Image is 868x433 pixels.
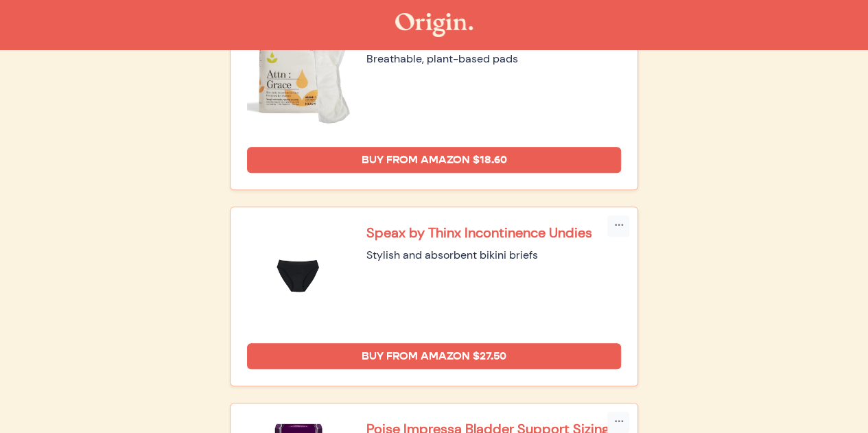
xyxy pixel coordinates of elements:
[247,147,622,173] a: Buy from Amazon $18.60
[247,343,622,369] a: Buy from Amazon $27.50
[366,224,622,242] a: Speax by Thinx Incontinence Undies
[247,224,350,327] img: Speax by Thinx Incontinence Undies
[366,247,622,264] div: Stylish and absorbent bikini briefs
[247,27,350,130] img: Attn Grace High-Absorbency Pads
[366,51,622,67] div: Breathable, plant-based pads
[395,13,473,37] img: The Origin Shop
